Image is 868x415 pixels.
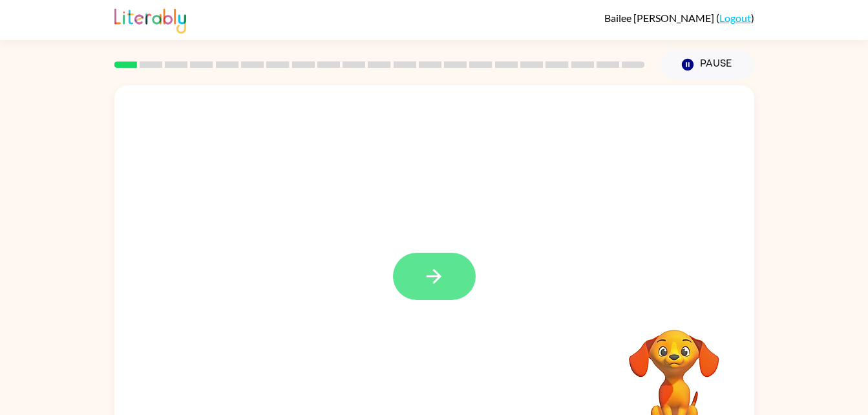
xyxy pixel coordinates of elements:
[604,12,754,24] div: ( )
[604,12,716,24] span: Bailee [PERSON_NAME]
[661,50,754,80] button: Pause
[114,5,186,34] img: Literably
[719,12,751,24] a: Logout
